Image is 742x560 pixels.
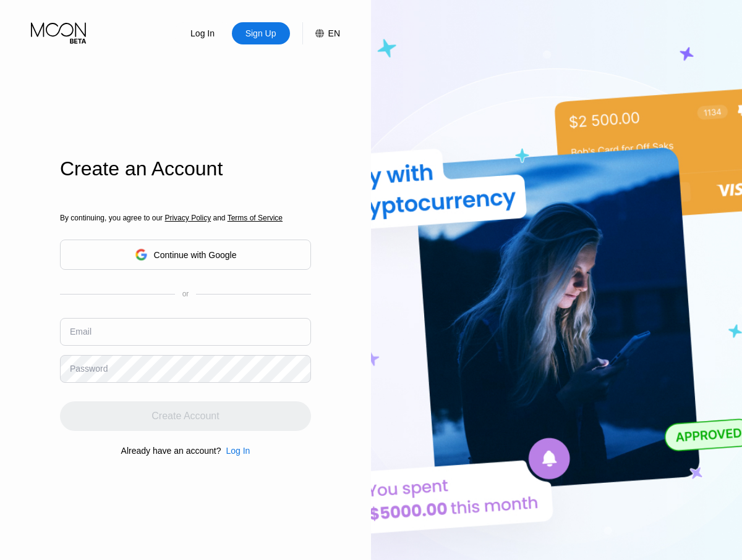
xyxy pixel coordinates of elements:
div: Password [70,364,108,374]
div: Sign Up [244,27,278,40]
div: or [182,290,189,298]
span: Privacy Policy [164,214,211,222]
div: EN [302,22,340,44]
div: Log In [174,22,232,44]
div: Log In [226,446,250,456]
div: Log In [221,446,250,456]
div: Sign Up [232,22,290,44]
span: and [211,214,228,222]
div: EN [328,28,340,38]
div: Already have an account? [121,446,221,456]
div: By continuing, you agree to our [60,214,311,222]
div: Log In [189,27,216,40]
div: Email [70,327,92,336]
div: Continue with Google [60,240,311,270]
div: Create an Account [60,157,311,180]
span: Terms of Service [228,214,283,222]
div: Continue with Google [154,250,237,260]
